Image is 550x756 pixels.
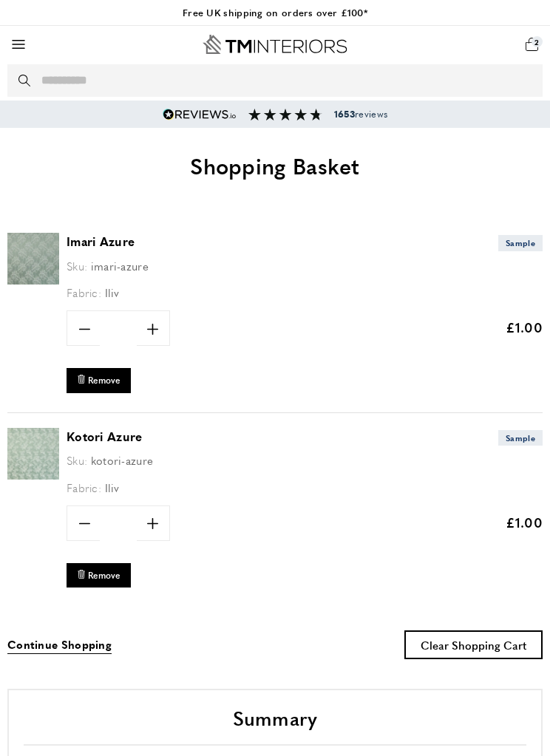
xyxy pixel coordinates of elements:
[18,64,38,97] button: Search
[7,636,112,654] a: Continue Shopping
[88,569,120,582] span: Remove
[91,258,149,273] span: imari-azure
[334,107,355,120] strong: 1653
[67,452,87,468] span: Sku:
[7,636,112,652] span: Continue Shopping
[88,374,120,386] span: Remove
[334,108,387,120] span: reviews
[67,233,135,250] a: Imari Azure
[67,480,101,495] span: Fabric:
[67,285,101,300] span: Fabric:
[506,318,543,336] span: £1.00
[506,513,543,531] span: £1.00
[498,430,543,446] span: Sample
[105,285,120,300] span: Iliv
[190,149,360,181] span: Shopping Basket
[421,637,526,653] span: Clear Shopping Cart
[91,452,154,468] span: kotori-azure
[163,109,237,120] img: Reviews.io 5 stars
[24,705,526,745] h2: Summary
[203,35,347,54] a: Go to Home page
[248,109,322,120] img: Reviews section
[67,563,131,588] button: Remove Kotori Azure
[105,480,120,495] span: Iliv
[7,274,59,287] a: Imari Azure
[183,5,367,19] a: Free UK shipping on orders over £100*
[404,630,543,659] button: Clear Shopping Cart
[7,469,59,482] a: Kotori Azure
[67,368,131,392] button: Remove Imari Azure
[498,235,543,251] span: Sample
[67,258,87,273] span: Sku:
[67,428,143,445] a: Kotori Azure
[7,428,59,480] img: Kotori Azure
[7,233,59,285] img: Imari Azure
